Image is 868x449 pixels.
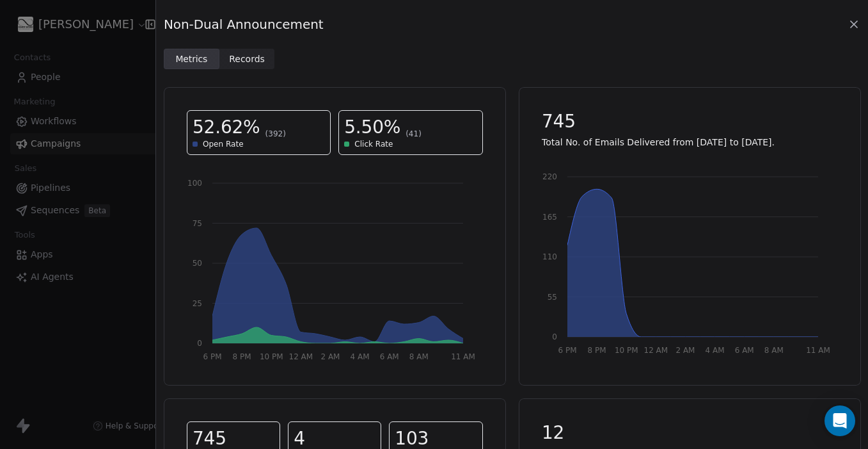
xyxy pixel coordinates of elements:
tspan: 75 [193,219,202,228]
span: (41) [406,129,422,139]
span: 12 [542,421,564,445]
tspan: 50 [193,259,202,268]
tspan: 6 PM [558,346,576,355]
tspan: 8 PM [233,352,251,361]
tspan: 12 AM [289,352,313,361]
tspan: 4 AM [705,346,724,355]
tspan: 8 AM [764,346,783,355]
tspan: 6 PM [203,352,221,361]
tspan: 165 [542,213,557,222]
tspan: 55 [547,293,556,302]
span: 5.50% [344,116,400,139]
tspan: 2 AM [320,352,340,361]
tspan: 110 [542,252,557,261]
tspan: 25 [193,299,202,308]
span: Non-Dual Announcement [164,15,323,33]
tspan: 0 [197,339,202,348]
tspan: 10 PM [260,352,283,361]
div: Open Intercom Messenger [825,405,855,436]
tspan: 4 AM [351,352,370,361]
tspan: 100 [187,179,202,188]
tspan: 12 AM [643,346,668,355]
tspan: 8 PM [587,346,606,355]
span: (392) [265,129,286,139]
span: Click Rate [354,139,393,149]
tspan: 6 AM [380,352,399,361]
tspan: 8 AM [409,352,429,361]
span: Records [229,53,265,66]
tspan: 220 [542,172,557,181]
tspan: 2 AM [675,346,695,355]
span: 745 [542,110,576,133]
tspan: 11 AM [451,352,475,361]
span: 52.62% [193,116,260,139]
tspan: 0 [552,332,557,341]
tspan: 10 PM [614,346,638,355]
p: Total No. of Emails Delivered from [DATE] to [DATE]. [542,136,838,149]
tspan: 6 AM [734,346,754,355]
tspan: 11 AM [806,346,830,355]
span: Open Rate [203,139,244,149]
